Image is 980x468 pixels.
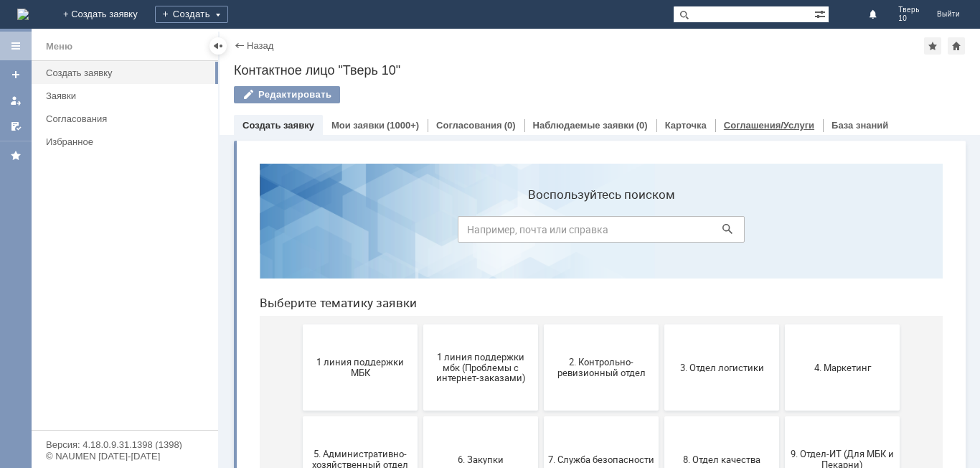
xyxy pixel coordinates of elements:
[4,89,27,112] a: Мои заявки
[948,37,965,55] div: Сделать домашней страницей
[420,210,527,220] span: 3. Отдел логистики
[416,264,531,350] button: 8. Отдел качества
[55,264,169,350] button: 5. Административно-хозяйственный отдел
[247,40,273,51] a: Назад
[59,393,165,404] span: Бухгалтерия (для мбк)
[724,120,814,131] a: Соглашения/Услуги
[209,64,496,90] input: Например, почта или справка
[537,172,651,258] button: 4. Маркетинг
[831,120,888,131] a: База знаний
[209,35,496,50] label: Воспользуйтесь поиском
[537,264,651,350] button: 9. Отдел-ИТ (Для МБК и Пекарни)
[155,6,228,23] div: Создать
[898,14,920,23] span: 10
[4,115,27,138] a: Мои согласования
[40,62,215,84] a: Создать заявку
[420,393,527,404] span: Отдел-ИТ (Офис)
[46,38,72,55] div: Меню
[436,120,502,131] a: Согласования
[46,440,204,449] div: Версия: 4.18.0.9.31.1398 (1398)
[17,9,29,20] img: logo
[300,301,406,312] span: 7. Служба безопасности
[17,9,29,20] a: Перейти на домашнюю страницу
[175,356,290,442] button: Отдел ИТ (1С)
[541,210,647,220] span: 4. Маркетинг
[537,356,651,442] button: Финансовый отдел
[40,108,215,130] a: Согласования
[55,356,169,442] button: Бухгалтерия (для мбк)
[175,172,290,258] button: 1 линия поддержки мбк (Проблемы с интернет-заказами)
[179,301,286,312] span: 6. Закупки
[46,90,209,101] div: Заявки
[234,63,966,78] div: Контактное лицо "Тверь 10"
[11,144,694,158] header: Выберите тематику заявки
[46,67,209,78] div: Создать заявку
[4,63,27,86] a: Создать заявку
[541,393,647,404] span: Финансовый отдел
[296,356,410,442] button: Отдел-ИТ (Битрикс24 и CRM)
[40,85,215,107] a: Заявки
[59,296,165,318] span: 5. Административно-хозяйственный отдел
[331,120,385,131] a: Мои заявки
[387,120,419,131] div: (1000+)
[296,264,410,350] button: 7. Служба безопасности
[416,356,531,442] button: Отдел-ИТ (Офис)
[636,120,648,131] div: (0)
[300,388,406,410] span: Отдел-ИТ (Битрикс24 и CRM)
[665,120,707,131] a: Карточка
[420,301,527,312] span: 8. Отдел качества
[924,37,941,55] div: Добавить в избранное
[179,393,286,404] span: Отдел ИТ (1С)
[46,136,194,147] div: Избранное
[296,172,410,258] button: 2. Контрольно-ревизионный отдел
[814,6,829,20] span: Расширенный поиск
[504,120,516,131] div: (0)
[898,6,920,14] span: Тверь
[179,199,286,231] span: 1 линия поддержки мбк (Проблемы с интернет-заказами)
[46,113,209,124] div: Согласования
[541,296,647,318] span: 9. Отдел-ИТ (Для МБК и Пекарни)
[59,205,165,226] span: 1 линия поддержки МБК
[300,205,406,226] span: 2. Контрольно-ревизионный отдел
[209,37,227,55] div: Скрыть меню
[46,451,204,461] div: © NAUMEN [DATE]-[DATE]
[533,120,634,131] a: Наблюдаемые заявки
[175,264,290,350] button: 6. Закупки
[242,120,314,131] a: Создать заявку
[416,172,531,258] button: 3. Отдел логистики
[55,172,169,258] button: 1 линия поддержки МБК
